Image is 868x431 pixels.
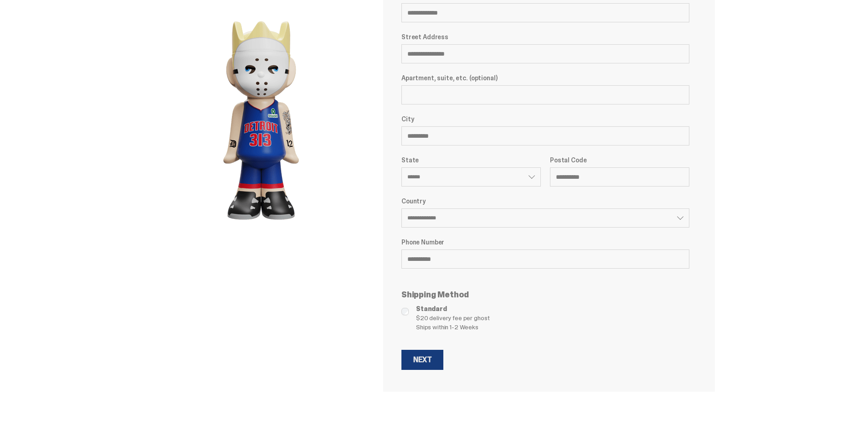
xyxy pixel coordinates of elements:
[401,197,689,205] label: Country
[401,115,689,123] label: City
[401,291,689,299] p: Shipping Method
[401,33,689,41] label: Street Address
[401,156,541,164] label: State
[413,356,431,363] div: Next
[416,313,689,322] span: $20 delivery fee per ghost
[416,304,689,313] span: Standard
[170,6,352,234] img: product image
[401,350,443,370] button: Next
[416,322,689,332] span: Ships within 1-2 Weeks
[401,239,689,246] label: Phone Number
[401,74,689,82] label: Apartment, suite, etc. (optional)
[550,156,689,164] label: Postal Code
